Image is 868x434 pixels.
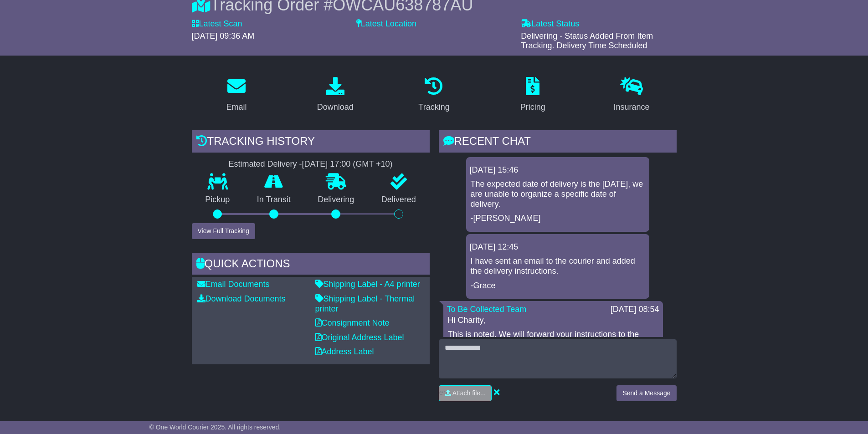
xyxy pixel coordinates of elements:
[315,333,404,342] a: Original Address Label
[192,159,430,169] div: Estimated Delivery -
[514,74,551,117] a: Pricing
[317,101,354,113] div: Download
[220,74,252,117] a: Email
[614,101,650,113] div: Insurance
[315,294,415,313] a: Shipping Label - Thermal printer
[448,316,658,326] p: Hi Charity,
[520,101,545,113] div: Pricing
[149,424,281,431] span: © One World Courier 2025. All rights reserved.
[471,281,645,291] p: -Grace
[616,385,676,401] button: Send a Message
[192,223,255,239] button: View Full Tracking
[197,280,270,289] a: Email Documents
[315,347,374,356] a: Address Label
[192,130,430,155] div: Tracking history
[412,74,455,117] a: Tracking
[197,294,286,303] a: Download Documents
[192,195,244,205] p: Pickup
[521,19,579,29] label: Latest Status
[470,165,646,175] div: [DATE] 15:46
[243,195,304,205] p: In Transit
[192,31,255,41] span: [DATE] 09:36 AM
[611,305,659,315] div: [DATE] 08:54
[447,305,527,314] a: To Be Collected Team
[304,195,368,205] p: Delivering
[302,159,393,169] div: [DATE] 17:00 (GMT +10)
[315,280,420,289] a: Shipping Label - A4 printer
[470,242,646,252] div: [DATE] 12:45
[192,19,242,29] label: Latest Scan
[471,179,645,209] p: The expected date of delivery is the [DATE], we are unable to organize a specific date of delivery.
[315,318,390,327] a: Consignment Note
[471,214,645,224] p: -[PERSON_NAME]
[471,256,645,276] p: I have sent an email to the courier and added the delivery instructions.
[192,253,430,277] div: Quick Actions
[521,31,653,51] span: Delivering - Status Added From Item Tracking. Delivery Time Scheduled
[311,74,360,117] a: Download
[448,330,658,379] p: This is noted. We will forward your instructions to the courier once the freight was collected su...
[418,101,449,113] div: Tracking
[368,195,430,205] p: Delivered
[356,19,416,29] label: Latest Location
[608,74,656,117] a: Insurance
[439,130,677,155] div: RECENT CHAT
[226,101,247,113] div: Email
